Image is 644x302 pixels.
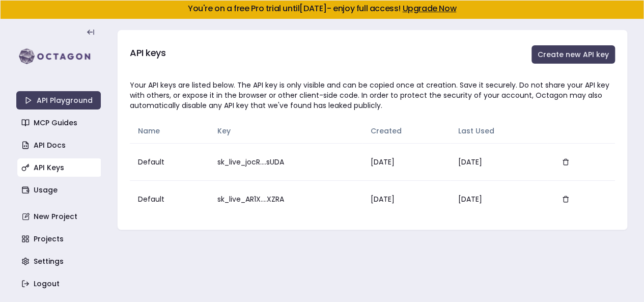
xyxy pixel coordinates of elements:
a: Logout [17,274,102,293]
td: [DATE] [362,143,450,180]
div: Your API keys are listed below. The API key is only visible and can be copied once at creation. S... [130,80,615,111]
a: New Project [17,207,102,226]
button: Create new API key [531,45,615,64]
a: Settings [17,252,102,270]
img: logo-rect-yK7x_WSZ.svg [16,46,101,67]
a: Upgrade Now [402,3,456,14]
th: Key [209,119,362,143]
th: Created [362,119,450,143]
a: API Playground [16,91,101,109]
a: API Docs [17,136,102,154]
h5: You're on a free Pro trial until [DATE] - enjoy full access! [9,5,635,13]
th: Name [130,119,209,143]
td: sk_live_jocR....sUDA [209,143,362,180]
h3: API keys [130,46,165,60]
a: Projects [17,230,102,248]
a: Usage [17,181,102,199]
td: [DATE] [450,180,547,217]
td: sk_live_AR1X....XZRA [209,180,362,217]
td: Default [130,180,209,217]
td: [DATE] [362,180,450,217]
th: Last Used [450,119,547,143]
td: [DATE] [450,143,547,180]
a: MCP Guides [17,114,102,132]
td: Default [130,143,209,180]
a: API Keys [17,158,102,177]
